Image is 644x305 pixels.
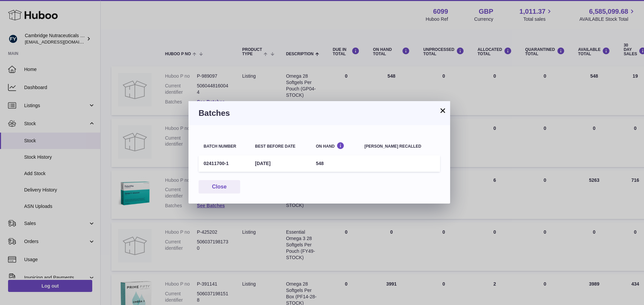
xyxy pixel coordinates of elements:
td: 548 [311,155,360,172]
div: [PERSON_NAME] recalled [365,144,435,149]
div: Best before date [255,144,306,149]
button: Close [199,180,240,194]
div: Batch number [204,144,245,149]
h3: Batches [199,108,440,119]
td: [DATE] [250,155,311,172]
div: On Hand [316,142,355,148]
td: 02411700-1 [199,155,250,172]
button: × [439,106,447,115]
